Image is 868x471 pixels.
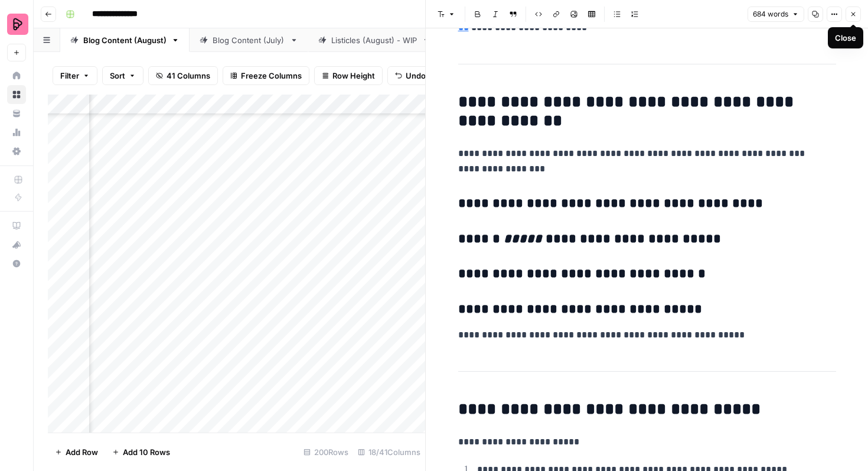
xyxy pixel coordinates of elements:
a: Your Data [7,104,26,123]
button: Row Height [314,66,383,85]
span: Undo [406,70,426,82]
button: Filter [53,66,97,85]
a: Blog Content (August) [60,28,190,52]
div: Blog Content (August) [83,34,167,46]
div: Close [835,32,856,44]
span: Freeze Columns [241,70,302,82]
a: Usage [7,123,26,142]
span: Add 10 Rows [123,446,170,458]
span: Row Height [332,70,375,82]
img: Preply Logo [7,14,28,35]
button: Undo [387,66,433,85]
button: 684 words [748,7,804,22]
a: AirOps Academy [7,216,26,235]
span: 41 Columns [167,70,210,82]
span: Sort [110,70,125,82]
a: Browse [7,85,26,104]
div: What's new? [8,236,25,254]
button: Add Row [48,443,105,462]
button: Sort [102,66,143,85]
div: 18/41 Columns [353,443,425,462]
button: Help + Support [7,254,26,273]
button: 41 Columns [148,66,218,85]
div: Blog Content (July) [213,34,285,46]
button: Freeze Columns [223,66,309,85]
div: 200 Rows [299,443,353,462]
button: Workspace: Preply [7,9,26,39]
a: Home [7,66,26,85]
a: Listicles (August) - WIP [308,28,440,52]
div: Listicles (August) - WIP [331,34,417,46]
span: Filter [60,70,79,82]
a: Blog Content (July) [190,28,308,52]
button: Add 10 Rows [105,443,177,462]
button: What's new? [7,235,26,254]
span: Add Row [66,446,98,458]
span: 684 words [753,9,788,20]
a: Settings [7,142,26,161]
